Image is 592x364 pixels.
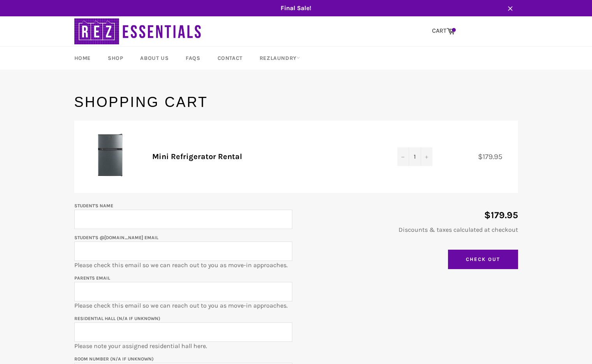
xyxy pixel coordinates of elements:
[74,316,160,321] label: Residential Hall (N/A if unknown)
[74,16,203,46] img: RezEssentials
[478,152,510,161] span: $179.95
[448,250,518,269] input: Check Out
[74,203,113,208] label: Student's Name
[252,47,308,70] a: RezLaundry
[74,93,518,112] h1: Shopping Cart
[178,47,208,70] a: FAQs
[86,132,133,179] img: Mini Refrigerator Rental
[67,47,98,70] a: Home
[397,147,409,166] button: Decrease quantity
[132,47,176,70] a: About Us
[152,152,242,161] a: Mini Refrigerator Rental
[74,314,292,350] p: Please note your assigned residential hall here.
[300,209,518,222] p: $179.95
[74,356,154,362] label: Room Number (N/A if unknown)
[74,273,292,310] p: Please check this email so we can reach out to you as move-in approaches.
[67,4,526,12] span: Final Sale!
[100,47,131,70] a: Shop
[428,23,459,39] a: CART
[421,147,432,166] button: Increase quantity
[74,235,158,240] label: Student's @[DOMAIN_NAME] email
[74,275,110,281] label: Parents email
[210,47,250,70] a: Contact
[300,226,518,234] p: Discounts & taxes calculated at checkout
[74,233,292,269] p: Please check this email so we can reach out to you as move-in approaches.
